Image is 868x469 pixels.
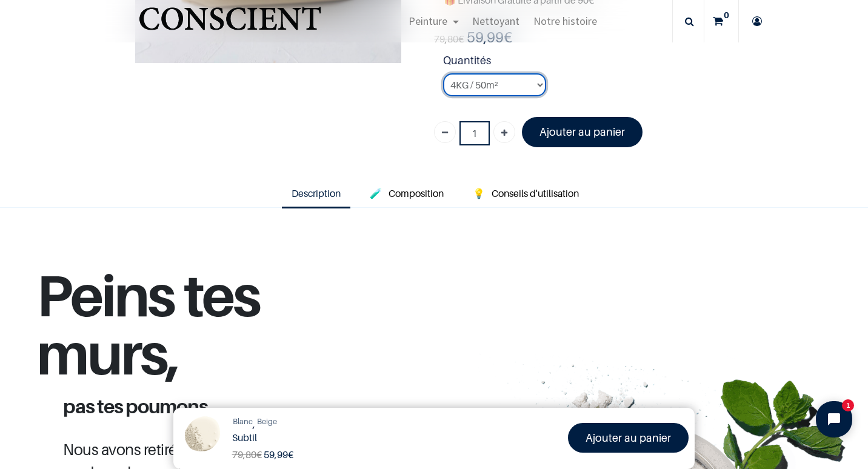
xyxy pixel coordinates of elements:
span: 79,80 [232,448,256,461]
iframe: Tidio Chat [806,391,863,448]
span: Beige [257,416,277,426]
a: Supprimer [434,121,456,143]
span: 59,99 [264,448,288,461]
b: € [264,448,293,461]
span: Conseils d'utilisation [492,187,579,199]
font: Ajouter au panier [539,125,625,138]
font: Ajouter au panier [586,431,671,444]
li: , [233,416,255,432]
a: Beige [257,416,277,428]
span: Description [292,187,341,199]
span: Nettoyant [472,14,519,28]
span: 💡 [473,187,485,199]
span: Notre histoire [533,14,597,28]
a: Blanc [233,416,253,432]
img: Product Image [179,414,225,459]
span: Blanc [233,416,253,426]
h1: pas tes poumons [54,396,379,416]
h1: Subtil [232,432,442,444]
h1: Peins tes murs, [36,266,398,396]
a: Ajouter au panier [522,117,643,147]
sup: 0 [721,9,732,21]
span: Composition [389,187,444,199]
span: Peinture [409,14,447,28]
a: Ajouter au panier [568,423,689,453]
span: € [232,448,262,461]
a: Ajouter [493,121,515,143]
strong: Quantités [443,52,797,73]
span: 🧪 [370,187,382,199]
